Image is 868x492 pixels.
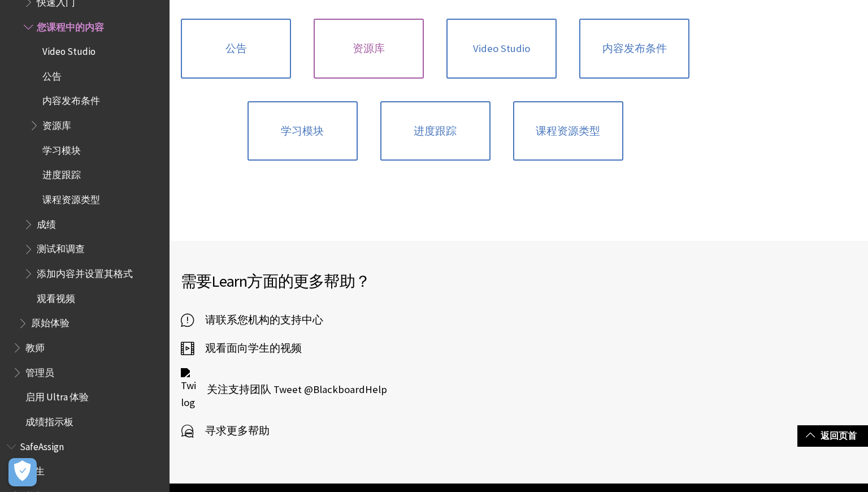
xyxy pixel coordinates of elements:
span: 原始体验 [31,314,70,329]
span: 启用 Ultra 体验 [25,388,89,403]
span: 您课程中的内容 [37,18,104,33]
a: 寻求更多帮助 [181,422,270,439]
span: 学习模块 [42,141,81,156]
span: 请联系您机构的支持中心 [194,312,323,329]
h2: 需要 方面的更多帮助？ [181,269,519,293]
span: 寻求更多帮助 [194,422,270,439]
span: 公告 [42,67,62,82]
a: 学习模块 [248,101,358,161]
a: 进度跟踪 [380,101,491,161]
a: 请联系您机构的支持中心 [181,312,323,329]
span: 关注支持团队 Tweet @BlackboardHelp [196,381,387,398]
a: 公告 [181,19,291,79]
span: 成绩指示板 [25,412,73,428]
span: 管理员 [25,363,54,378]
a: Video Studio [446,19,557,79]
span: Learn [211,271,247,291]
img: Twitter logo [181,368,196,411]
span: 测试和调查 [37,240,85,255]
button: Open Preferences [8,458,37,486]
a: Twitter logo 关注支持团队 Tweet @BlackboardHelp [181,368,387,411]
span: 资源库 [42,116,71,131]
a: 资源库 [314,19,424,79]
span: 成绩 [37,215,56,230]
a: 返回页首 [797,425,868,446]
span: 观看面向学生的视频 [194,340,302,357]
a: 课程资源类型 [513,101,623,161]
span: 内容发布条件 [42,92,100,107]
span: SafeAssign [20,437,64,452]
span: 观看视频 [37,289,75,304]
a: 内容发布条件 [579,19,689,79]
span: 添加内容并设置其格式 [37,264,133,279]
a: 观看面向学生的视频 [181,340,302,357]
span: Video Studio [42,42,96,57]
span: 进度跟踪 [42,166,81,181]
span: 课程资源类型 [42,190,100,205]
span: 教师 [25,338,45,353]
